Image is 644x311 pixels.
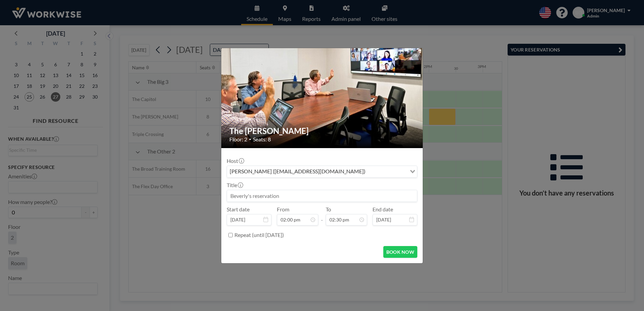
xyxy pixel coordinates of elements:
label: From [277,206,289,213]
input: Search for option [367,167,406,176]
label: Repeat (until [DATE]) [234,232,284,238]
h2: The [PERSON_NAME] [229,126,415,136]
label: Title [227,182,243,188]
div: Search for option [227,166,417,177]
span: - [321,208,323,223]
span: Seats: 8 [253,136,271,143]
span: Floor: 2 [229,136,247,143]
label: End date [373,206,393,213]
button: BOOK NOW [383,246,417,258]
span: • [249,137,251,142]
label: To [326,206,331,213]
input: Beverly's reservation [227,190,417,202]
img: 537.jpg [221,22,423,174]
label: Start date [227,206,250,213]
span: [PERSON_NAME] ([EMAIL_ADDRESS][DOMAIN_NAME]) [228,167,367,176]
label: Host [227,158,244,164]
